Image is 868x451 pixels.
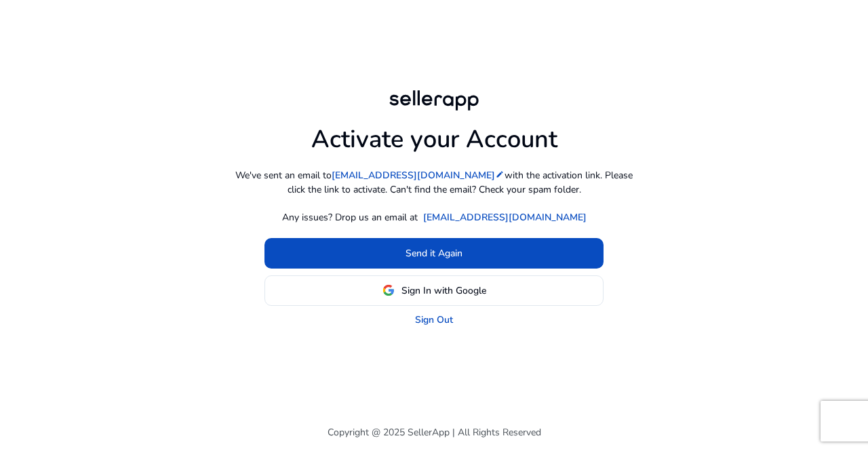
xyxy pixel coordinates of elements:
[231,168,637,197] p: We've sent an email to with the activation link. Please click the link to activate. Can't find th...
[311,114,557,154] h1: Activate your Account
[423,210,587,224] a: [EMAIL_ADDRESS][DOMAIN_NAME]
[264,275,604,306] button: Sign In with Google
[332,168,505,182] a: [EMAIL_ADDRESS][DOMAIN_NAME]
[415,313,453,327] a: Sign Out
[264,238,604,269] button: Send it Again
[401,283,486,298] span: Sign In with Google
[282,210,418,224] p: Any issues? Drop us an email at
[382,284,395,296] img: google-logo.svg
[406,246,462,260] span: Send it Again
[495,170,505,179] mat-icon: edit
